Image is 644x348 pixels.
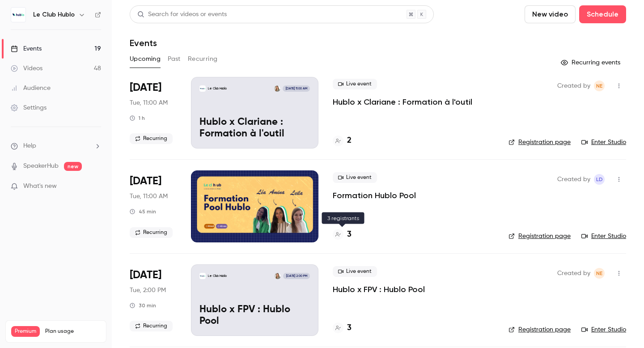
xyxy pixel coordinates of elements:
[11,8,25,22] img: Le Club Hublo
[333,284,425,295] a: Hublo x FPV : Hublo Pool
[130,268,161,282] span: [DATE]
[508,325,571,334] a: Registration page
[333,322,352,334] a: 3
[199,117,310,140] p: Hublo x Clariane : Formation à l'outil
[333,229,352,241] a: 3
[168,52,181,66] button: Past
[199,273,206,279] img: Hublo x FPV : Hublo Pool
[333,97,472,107] a: Hublo x Clariane : Formation à l'outil
[130,38,157,48] h1: Events
[130,133,173,144] span: Recurring
[596,174,603,185] span: LD
[581,325,626,334] a: Enter Studio
[130,81,161,95] span: [DATE]
[275,273,281,279] img: Noelia Enriquez
[333,135,352,147] a: 2
[130,302,156,309] div: 30 min
[23,161,59,171] a: SpeakerHub
[594,174,605,185] span: Leila Domec
[137,10,227,19] div: Search for videos or events
[64,162,82,171] span: new
[333,79,377,89] span: Live event
[581,232,626,241] a: Enter Studio
[130,170,177,242] div: Sep 23 Tue, 11:00 AM (Europe/Paris)
[594,268,605,279] span: Noelia Enriquez
[11,141,101,151] li: help-dropdown-opener
[11,326,40,337] span: Premium
[274,85,280,92] img: Noelia Enriquez
[130,321,173,331] span: Recurring
[130,98,168,107] span: Tue, 11:00 AM
[557,81,590,91] span: Created by
[557,174,590,185] span: Created by
[130,115,145,122] div: 1 h
[557,55,626,70] button: Recurring events
[90,182,101,191] iframe: Noticeable Trigger
[23,182,57,191] span: What's new
[283,85,309,92] span: [DATE] 11:00 AM
[33,10,75,19] h6: Le Club Hublo
[130,264,177,336] div: Sep 23 Tue, 2:00 PM (Europe/Paris)
[333,190,416,201] a: Formation Hublo Pool
[347,135,352,147] h4: 2
[208,86,227,91] p: Le Club Hublo
[579,5,626,23] button: Schedule
[45,328,101,335] span: Plan usage
[130,227,173,238] span: Recurring
[130,208,156,215] div: 45 min
[191,77,318,149] a: Hublo x Clariane : Formation à l'outilLe Club HubloNoelia Enriquez[DATE] 11:00 AMHublo x Clariane...
[130,174,161,188] span: [DATE]
[333,172,377,183] span: Live event
[333,266,377,277] span: Live event
[283,273,309,279] span: [DATE] 2:00 PM
[188,52,218,66] button: Recurring
[130,286,166,295] span: Tue, 2:00 PM
[347,229,352,241] h4: 3
[596,268,602,279] span: NE
[130,52,161,66] button: Upcoming
[130,77,177,149] div: Sep 23 Tue, 11:00 AM (Europe/Paris)
[594,81,605,91] span: Noelia Enriquez
[208,274,227,278] p: Le Club Hublo
[557,268,590,279] span: Created by
[130,192,168,201] span: Tue, 11:00 AM
[596,81,602,91] span: NE
[347,322,352,334] h4: 3
[508,138,571,147] a: Registration page
[199,85,206,92] img: Hublo x Clariane : Formation à l'outil
[508,232,571,241] a: Registration page
[11,84,51,93] div: Audience
[525,5,576,23] button: New video
[11,64,42,73] div: Videos
[23,141,36,151] span: Help
[11,103,47,112] div: Settings
[581,138,626,147] a: Enter Studio
[11,44,42,53] div: Events
[199,304,310,327] p: Hublo x FPV : Hublo Pool
[191,264,318,336] a: Hublo x FPV : Hublo PoolLe Club HubloNoelia Enriquez[DATE] 2:00 PMHublo x FPV : Hublo Pool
